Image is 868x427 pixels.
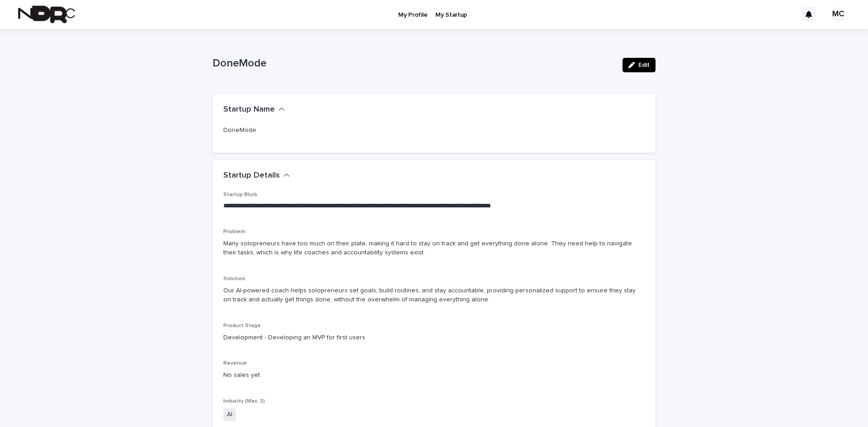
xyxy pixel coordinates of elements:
[223,192,257,197] span: Startup Blurb
[223,371,645,380] p: No sales yet
[223,105,275,115] h2: Startup Name
[223,239,645,258] p: Many solopreneurs have too much on their plate, making it hard to stay on track and get everythin...
[223,126,645,135] p: DoneMode
[831,7,845,22] div: MC
[223,399,265,404] span: Industry (Max. 3)
[223,105,285,115] button: Startup Name
[638,62,650,68] span: Edit
[223,361,247,366] span: Revenue
[223,286,645,305] p: Our AI-powered coach helps solopreneurs set goals, build routines, and stay accountable, providin...
[223,276,245,282] span: Solution
[223,171,290,181] button: Startup Details
[223,323,261,328] span: Product Stage
[623,58,656,72] button: Edit
[223,333,645,343] p: Development - Developing an MVP for first users
[223,229,245,235] span: Problem
[212,57,615,70] p: DoneMode
[223,408,236,421] span: AI
[18,5,75,23] img: fPh53EbzTSOZ76wyQ5GQ
[223,171,280,181] h2: Startup Details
